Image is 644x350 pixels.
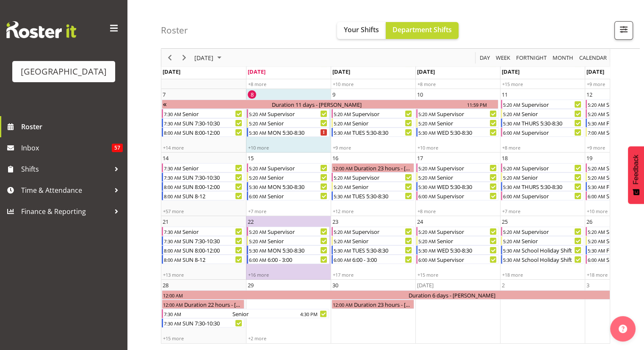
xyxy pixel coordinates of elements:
span: Shifts [21,163,110,175]
img: Rosterit website logo [6,21,76,38]
div: [GEOGRAPHIC_DATA] [21,65,107,78]
span: Feedback [632,155,640,184]
span: Roster [21,120,123,133]
button: Filter Shifts [614,21,633,40]
span: 57 [112,144,123,152]
span: Inbox [21,142,112,154]
span: Finance & Reporting [21,205,110,218]
span: Time & Attendance [21,184,110,197]
button: Feedback - Show survey [628,146,644,204]
img: help-xxl-2.png [619,325,627,333]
